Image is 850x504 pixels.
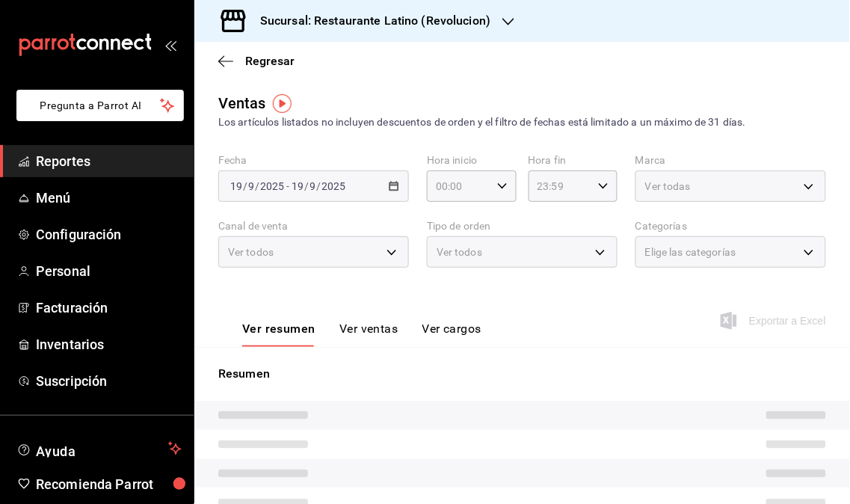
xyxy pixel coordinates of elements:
span: Ayuda [36,440,162,458]
button: Regresar [218,54,295,68]
div: Los artículos listados no incluyen descuentos de orden y el filtro de fechas está limitado a un m... [218,114,826,130]
div: navigation tabs [242,322,481,347]
span: / [304,180,309,192]
label: Marca [635,156,826,166]
span: Ver todos [228,245,274,259]
span: Personal [36,261,182,281]
span: Ver todas [645,179,691,194]
button: Pregunta a Parrot AI [16,90,184,121]
span: Recomienda Parrot [36,474,182,494]
span: Elige las categorías [645,245,736,259]
input: ---- [321,180,347,192]
button: open_drawer_menu [164,39,176,51]
span: Ver todos [437,245,482,259]
div: Ventas [218,92,266,114]
button: Ver resumen [242,322,315,347]
p: Resumen [218,365,826,383]
span: / [317,180,321,192]
label: Fecha [218,156,409,166]
span: Pregunta a Parrot AI [40,98,161,114]
input: -- [230,180,243,192]
span: / [243,180,247,192]
h3: Sucursal: Restaurante Latino (Revolucion) [248,12,490,30]
span: Inventarios [36,334,182,354]
span: Facturación [36,298,182,318]
input: -- [247,180,255,192]
span: - [286,180,289,192]
label: Hora inicio [427,156,517,166]
label: Tipo de orden [427,221,618,232]
button: Ver cargos [422,322,482,347]
label: Canal de venta [218,221,409,232]
span: Reportes [36,151,182,171]
button: Ver ventas [339,322,398,347]
span: / [255,180,259,192]
input: -- [309,180,317,192]
input: ---- [259,180,285,192]
img: Tooltip marker [273,94,292,113]
label: Categorías [635,221,826,232]
span: Menú [36,188,182,208]
a: Pregunta a Parrot AI [10,108,184,124]
span: Regresar [245,54,295,68]
input: -- [291,180,304,192]
span: Suscripción [36,371,182,391]
label: Hora fin [529,156,618,166]
span: Configuración [36,224,182,245]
